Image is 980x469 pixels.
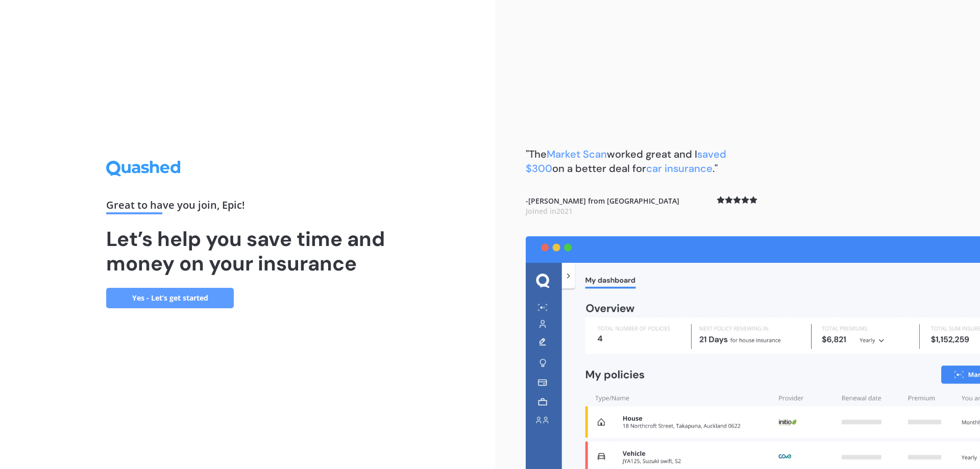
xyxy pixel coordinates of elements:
img: dashboard.webp [526,236,980,469]
span: Joined in 2021 [526,206,573,216]
span: Market Scan [547,147,607,161]
a: Yes - Let’s get started [106,288,234,308]
div: Great to have you join , Epic ! [106,200,389,214]
span: car insurance [646,162,713,175]
b: - [PERSON_NAME] from [GEOGRAPHIC_DATA] [526,196,679,216]
span: saved $300 [526,147,726,175]
h1: Let’s help you save time and money on your insurance [106,227,389,276]
b: "The worked great and I on a better deal for ." [526,147,726,175]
